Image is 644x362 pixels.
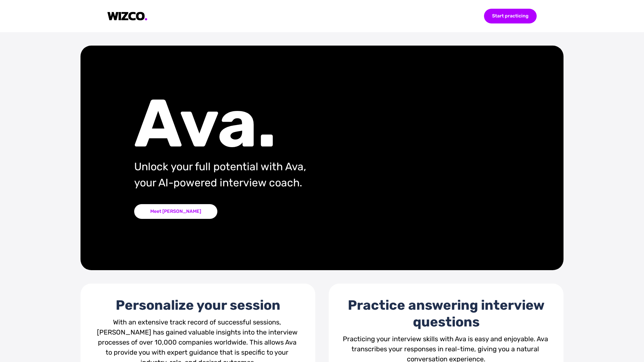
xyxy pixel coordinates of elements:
div: Start practicing [484,9,537,23]
div: Personalize your session [94,297,302,314]
div: Unlock your full potential with Ava, your AI-powered interview coach. [134,159,365,191]
div: Ava. [134,97,365,150]
div: Practice answering interview questions [342,297,550,330]
div: Meet [PERSON_NAME] [134,204,217,219]
img: logo [107,12,148,21]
